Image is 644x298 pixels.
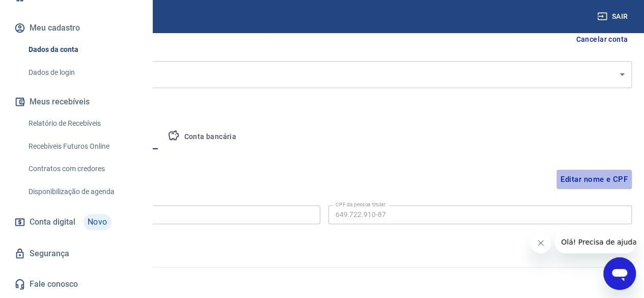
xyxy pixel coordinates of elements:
iframe: Fechar mensagem [530,233,551,253]
div: Zeus indústria de injetados Eireli [16,61,632,88]
button: Cancelar conta [572,30,632,49]
button: Meu cadastro [12,17,140,39]
a: Dados da conta [24,39,140,60]
button: Sair [595,7,632,26]
a: Dados de login [24,62,140,83]
p: 2025 © [24,276,620,286]
a: Conta digitalNovo [12,210,140,234]
span: Olá! Precisa de ajuda? [6,7,86,15]
a: Segurança [12,242,140,265]
iframe: Botão para abrir a janela de mensagens [603,257,636,290]
a: Recebíveis Futuros Online [24,136,140,157]
a: Contratos com credores [24,158,140,179]
button: Conta bancária [159,125,244,149]
a: Disponibilização de agenda [24,181,140,202]
a: Relatório de Recebíveis [24,113,140,134]
button: Meus recebíveis [12,91,140,113]
a: Fale conosco [12,273,140,295]
span: Novo [83,214,111,230]
span: Conta digital [30,215,75,229]
iframe: Mensagem da empresa [555,231,636,253]
label: CPF da pessoa titular [335,201,386,208]
button: Editar nome e CPF [556,170,632,189]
